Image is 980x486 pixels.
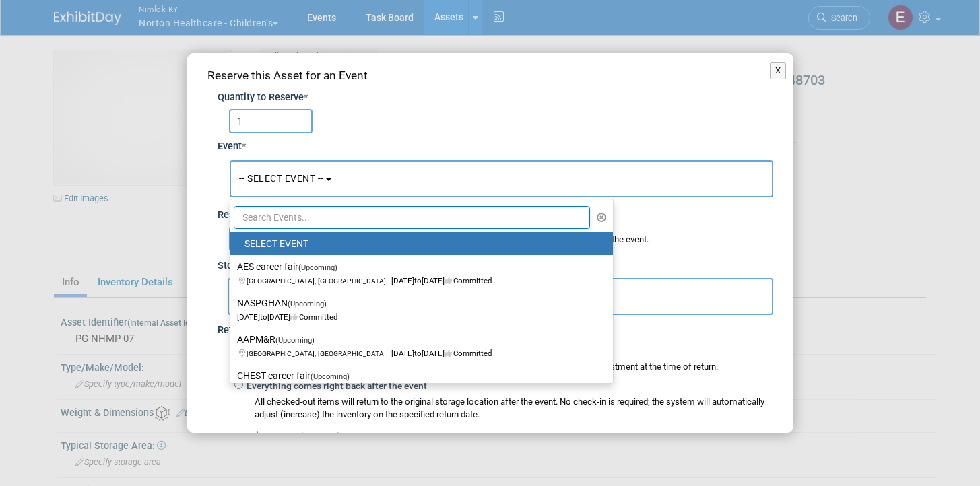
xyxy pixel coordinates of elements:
[311,372,350,381] span: (Upcoming)
[260,312,267,322] span: to
[229,227,320,251] input: Reservation Date
[228,278,773,315] button: Nimlok [US_STATE][GEOGRAPHIC_DATA], [GEOGRAPHIC_DATA]
[207,69,368,82] span: Reserve this Asset for an Event
[218,133,773,154] div: Event
[237,258,599,289] label: AES career fair
[300,431,341,442] span: (optional)
[237,235,599,252] label: -- SELECT EVENT --
[414,276,422,285] span: to
[237,299,337,322] span: [DATE] [DATE] Committed
[288,300,327,308] span: (Upcoming)
[234,206,591,229] input: Search Events...
[218,201,773,223] div: Reservation Date
[218,315,773,338] div: Return to Storage / Check-in
[230,160,773,197] button: -- SELECT EVENT --
[239,173,324,184] span: -- SELECT EVENT --
[298,263,337,272] span: (Upcoming)
[243,380,427,393] label: Everything comes right back after the event
[237,294,599,325] label: NASPGHAN
[414,349,422,358] span: to
[247,277,391,285] span: [GEOGRAPHIC_DATA], [GEOGRAPHIC_DATA]
[237,263,492,285] span: [DATE] [DATE] Committed
[237,367,599,398] label: CHEST career fair
[237,331,599,361] label: AAPM&R
[218,431,298,442] span: Reservation Notes
[218,251,773,273] div: Storage Location
[237,335,492,358] span: [DATE] [DATE] Committed
[275,336,315,345] span: (Upcoming)
[247,349,391,358] span: [GEOGRAPHIC_DATA], [GEOGRAPHIC_DATA]
[255,396,773,421] div: All checked-out items will return to the original storage location after the event. No check-in i...
[218,91,773,105] div: Quantity to Reserve
[770,62,787,79] button: X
